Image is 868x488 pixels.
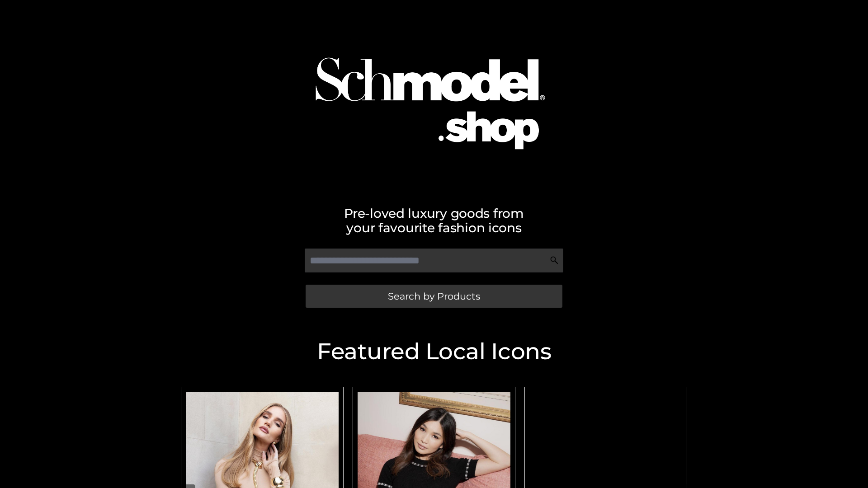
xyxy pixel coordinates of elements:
[176,340,692,363] h2: Featured Local Icons​
[176,206,692,235] h2: Pre-loved luxury goods from your favourite fashion icons
[388,291,480,301] span: Search by Products
[306,285,562,308] a: Search by Products
[550,256,559,265] img: Search Icon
